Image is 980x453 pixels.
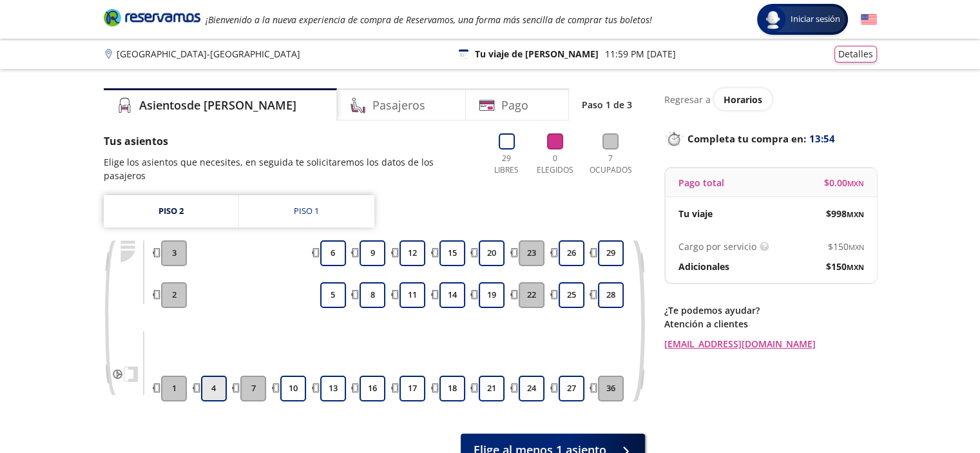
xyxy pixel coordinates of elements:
[598,240,624,266] button: 29
[664,130,877,148] p: Completa tu compra en :
[139,97,296,114] h4: Asientos de [PERSON_NAME]
[320,376,346,401] button: 13
[519,282,544,308] button: 22
[785,13,845,26] span: Iniciar sesión
[479,240,504,266] button: 20
[439,240,465,266] button: 15
[239,195,374,227] a: Piso 1
[320,282,346,308] button: 5
[399,240,425,266] button: 12
[104,8,200,31] a: Brand Logo
[559,282,584,308] button: 25
[678,260,729,273] p: Adicionales
[206,14,652,26] em: ¡Bienvenido a la nueva experiencia de compra de Reservamos, una forma más sencilla de comprar tus...
[861,12,877,28] button: English
[826,260,864,273] span: $ 150
[360,240,385,266] button: 9
[117,47,300,61] p: [GEOGRAPHIC_DATA] - [GEOGRAPHIC_DATA]
[104,155,476,182] p: Elige los asientos que necesites, en seguida te solicitaremos los datos de los pasajeros
[724,93,762,106] span: Horarios
[439,376,465,401] button: 18
[664,304,877,317] p: ¿Te podemos ayudar?
[475,47,599,61] p: Tu viaje de [PERSON_NAME]
[519,376,544,401] button: 24
[847,262,864,272] small: MXN
[240,376,266,401] button: 7
[678,207,713,220] p: Tu viaje
[664,337,877,351] a: [EMAIL_ADDRESS][DOMAIN_NAME]
[678,176,724,189] p: Pago total
[905,378,967,440] iframe: Messagebird Livechat Widget
[479,282,504,308] button: 19
[294,205,319,218] div: Piso 1
[533,153,577,176] p: 0 Elegidos
[479,376,504,401] button: 21
[678,240,756,253] p: Cargo por servicio
[201,376,227,401] button: 4
[399,282,425,308] button: 11
[104,133,476,149] p: Tus asientos
[849,242,864,252] small: MXN
[847,209,864,219] small: MXN
[559,376,584,401] button: 27
[519,240,544,266] button: 23
[489,153,524,176] p: 29 Libres
[828,240,864,253] span: $ 150
[605,47,676,61] p: 11:59 PM [DATE]
[501,97,528,114] h4: Pago
[664,88,877,110] div: Regresar a ver horarios
[809,131,835,146] span: 13:54
[664,93,711,106] p: Regresar a
[824,176,864,189] span: $ 0.00
[399,376,425,401] button: 17
[280,376,306,401] button: 10
[372,97,425,114] h4: Pasajeros
[104,195,238,227] a: Piso 2
[834,46,877,63] button: Detalles
[586,153,635,176] p: 7 Ocupados
[598,282,624,308] button: 28
[320,240,346,266] button: 6
[826,207,864,220] span: $ 998
[104,8,200,27] i: Brand Logo
[582,98,632,111] p: Paso 1 de 3
[598,376,624,401] button: 36
[161,376,187,401] button: 1
[559,240,584,266] button: 26
[360,376,385,401] button: 16
[161,240,187,266] button: 3
[161,282,187,308] button: 2
[439,282,465,308] button: 14
[847,178,864,188] small: MXN
[664,317,877,331] p: Atención a clientes
[360,282,385,308] button: 8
